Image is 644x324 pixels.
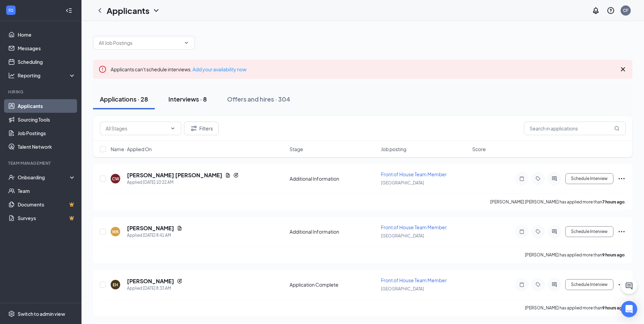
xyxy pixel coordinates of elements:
[381,224,447,230] span: Front of House Team Member
[233,173,239,178] svg: Reapply
[127,232,182,239] div: Applied [DATE] 8:41 AM
[18,41,76,55] a: Messages
[534,229,542,234] svg: Tag
[8,310,15,317] svg: Settings
[96,6,104,15] svg: ChevronLeft
[184,40,189,46] svg: ChevronDown
[111,146,152,152] span: Name · Applied On
[472,146,486,152] span: Score
[8,89,74,95] div: Hiring
[602,252,625,257] b: 9 hours ago
[18,72,76,79] div: Reporting
[168,95,207,103] div: Interviews · 8
[8,174,15,181] svg: UserCheck
[381,146,406,152] span: Job posting
[227,95,290,103] div: Offers and hires · 304
[621,301,637,317] div: Open Intercom Messenger
[381,233,424,238] span: [GEOGRAPHIC_DATA]
[625,282,633,290] svg: ChatActive
[607,6,615,15] svg: QuestionInfo
[525,252,626,258] p: [PERSON_NAME] has applied more than .
[565,226,613,237] button: Schedule Interview
[518,176,526,181] svg: Note
[621,278,637,294] button: ChatActive
[602,199,625,204] b: 7 hours ago
[534,176,542,181] svg: Tag
[290,281,377,288] div: Application Complete
[8,72,15,79] svg: Analysis
[98,65,107,73] svg: Error
[490,199,626,205] p: [PERSON_NAME] [PERSON_NAME] has applied more than .
[534,282,542,287] svg: Tag
[18,55,76,69] a: Scheduling
[127,285,182,292] div: Applied [DATE] 8:33 AM
[565,279,613,290] button: Schedule Interview
[518,282,526,287] svg: Note
[592,6,600,15] svg: Notifications
[550,229,558,234] svg: ActiveChat
[7,7,14,14] svg: WorkstreamLogo
[18,126,76,140] a: Job Postings
[112,176,119,182] div: CW
[190,124,198,132] svg: Filter
[127,277,174,285] h5: [PERSON_NAME]
[18,140,76,154] a: Talent Network
[99,39,181,47] input: All Job Postings
[381,171,447,177] span: Front of House Team Member
[184,122,219,135] button: Filter Filters
[614,126,620,131] svg: MagnifyingGlass
[177,278,182,284] svg: Reapply
[18,28,76,41] a: Home
[8,160,74,166] div: Team Management
[152,6,160,15] svg: ChevronDown
[18,174,70,181] div: Onboarding
[525,305,626,311] p: [PERSON_NAME] has applied more than .
[618,175,626,183] svg: Ellipses
[18,113,76,126] a: Sourcing Tools
[518,229,526,234] svg: Note
[618,281,626,289] svg: Ellipses
[18,198,76,211] a: DocumentsCrown
[623,7,628,13] div: CF
[18,184,76,198] a: Team
[550,282,558,287] svg: ActiveChat
[177,226,182,231] svg: Document
[381,277,447,283] span: Front of House Team Member
[618,228,626,236] svg: Ellipses
[18,310,65,317] div: Switch to admin view
[225,173,231,178] svg: Document
[565,173,613,184] button: Schedule Interview
[170,126,176,131] svg: ChevronDown
[127,179,239,186] div: Applied [DATE] 10:22 AM
[107,5,149,16] h1: Applicants
[66,7,72,14] svg: Collapse
[290,228,377,235] div: Additional Information
[290,146,303,152] span: Stage
[381,286,424,291] span: [GEOGRAPHIC_DATA]
[524,122,626,135] input: Search in applications
[192,66,246,72] a: Add your availability now
[127,172,222,179] h5: [PERSON_NAME] [PERSON_NAME]
[112,229,119,235] div: WK
[550,176,558,181] svg: ActiveChat
[127,224,174,232] h5: [PERSON_NAME]
[18,99,76,113] a: Applicants
[111,66,246,72] span: Applicants can't schedule interviews.
[100,95,148,103] div: Applications · 28
[290,175,377,182] div: Additional Information
[619,65,627,73] svg: Cross
[381,180,424,185] span: [GEOGRAPHIC_DATA]
[18,211,76,225] a: SurveysCrown
[602,305,625,310] b: 9 hours ago
[113,282,118,288] div: EH
[106,125,167,132] input: All Stages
